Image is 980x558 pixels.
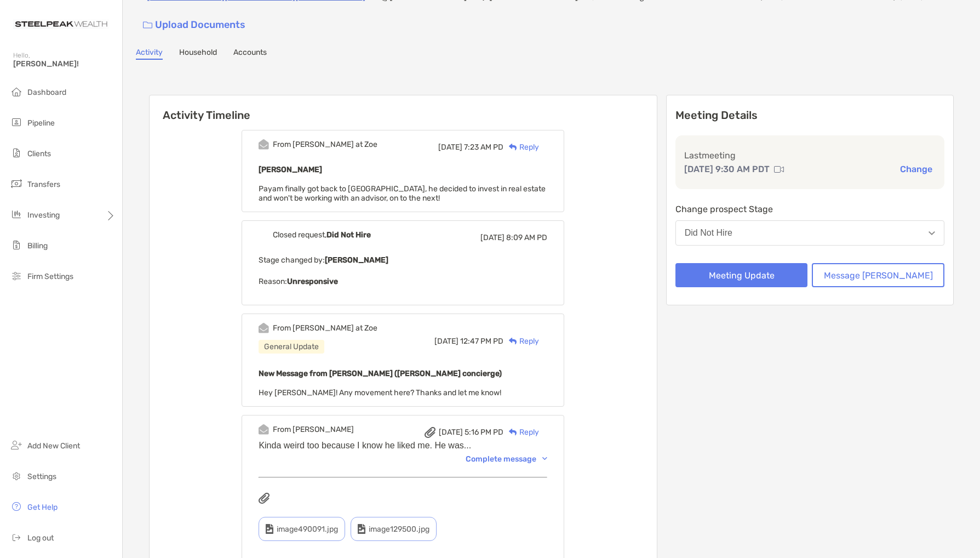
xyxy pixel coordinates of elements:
div: Reply [503,426,539,438]
button: Did Not Hire [675,220,944,246]
img: communication type [774,165,784,174]
p: Reason: [259,275,547,288]
img: dashboard icon [10,85,23,98]
img: Reply icon [509,429,517,436]
b: Unresponsive [287,277,338,286]
img: pipeline icon [10,116,23,129]
p: Last meeting [684,149,936,162]
span: Add New Client [27,441,80,451]
span: [DATE] [434,337,459,346]
span: Settings [27,472,56,481]
span: Transfers [27,180,60,189]
img: logout icon [10,531,23,544]
img: transfers icon [10,177,23,190]
img: Open dropdown arrow [929,231,935,235]
img: attachments [259,493,270,504]
img: Event icon [259,323,269,333]
img: type [266,524,273,534]
span: Pipeline [27,118,55,128]
button: Change [897,163,936,175]
img: Zoe Logo [13,4,109,44]
a: Upload Documents [136,13,253,37]
span: Clients [27,149,51,158]
img: Event icon [259,139,269,150]
span: Payam finally got back to [GEOGRAPHIC_DATA], he decided to invest in real estate and won't be wor... [259,184,546,203]
span: 8:09 AM PD [506,233,547,242]
button: Message [PERSON_NAME] [812,263,944,287]
span: 12:47 PM PD [460,337,503,346]
span: [DATE] [438,143,462,152]
div: Did Not Hire [685,228,732,238]
span: [DATE] [439,428,463,437]
div: From [PERSON_NAME] at Zoe [273,140,377,149]
span: 7:23 AM PD [464,143,503,152]
img: get-help icon [10,500,23,513]
span: Log out [27,533,54,543]
div: Reply [503,141,539,153]
img: Chevron icon [542,457,547,460]
h6: Activity Timeline [150,95,657,122]
img: Event icon [259,230,269,240]
img: investing icon [10,208,23,221]
a: Accounts [233,48,267,60]
span: image129500.jpg [369,525,429,534]
span: 5:16 PM PD [465,428,503,437]
div: From [PERSON_NAME] [273,425,354,434]
span: Get Help [27,503,58,512]
b: [PERSON_NAME] [259,165,322,174]
img: settings icon [10,469,23,482]
a: Household [179,48,217,60]
div: Complete message [466,454,547,464]
span: Dashboard [27,88,66,97]
span: [PERSON_NAME]! [13,59,116,69]
p: Stage changed by: [259,253,547,267]
img: Reply icon [509,144,517,151]
img: type [358,524,365,534]
p: [DATE] 9:30 AM PDT [684,162,770,176]
div: General Update [259,340,324,354]
span: Billing [27,241,48,250]
span: Investing [27,210,60,220]
p: Change prospect Stage [675,202,944,216]
p: Meeting Details [675,109,944,122]
div: Reply [503,335,539,347]
img: add_new_client icon [10,439,23,452]
b: [PERSON_NAME] [325,255,388,265]
img: billing icon [10,238,23,252]
div: Closed request, [273,230,371,240]
img: firm-settings icon [10,269,23,282]
img: attachment [425,427,435,438]
img: Reply icon [509,338,517,345]
b: New Message from [PERSON_NAME] ([PERSON_NAME] concierge) [259,369,502,378]
div: Kinda weird too because I know he liked me. He was... [259,441,547,451]
span: [DATE] [480,233,505,242]
img: button icon [143,21,152,29]
span: image490091.jpg [277,525,338,534]
b: Did Not Hire [326,230,371,240]
img: Event icon [259,424,269,435]
div: From [PERSON_NAME] at Zoe [273,323,377,333]
button: Meeting Update [675,263,808,287]
span: Hey [PERSON_NAME]! Any movement here? Thanks and let me know! [259,388,501,397]
span: Firm Settings [27,272,73,281]
a: Activity [136,48,163,60]
img: clients icon [10,146,23,160]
